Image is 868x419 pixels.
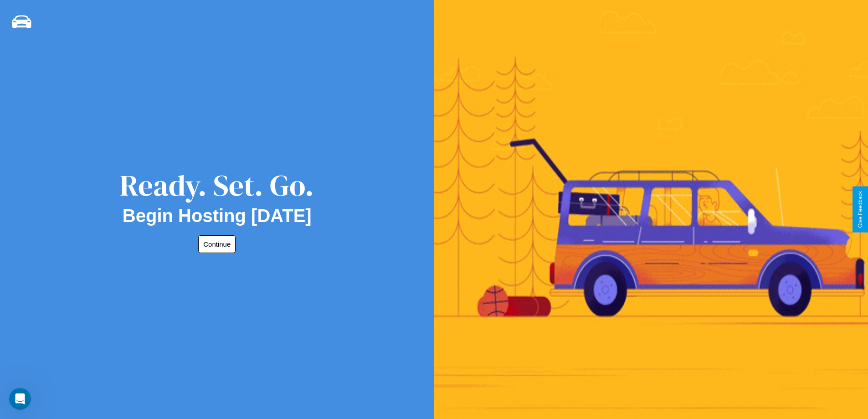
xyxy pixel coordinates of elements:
button: Continue [198,235,236,253]
h2: Begin Hosting [DATE] [123,206,312,226]
div: Give Feedback [857,191,863,228]
iframe: Intercom live chat [9,388,31,410]
div: Ready. Set. Go. [120,165,314,206]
